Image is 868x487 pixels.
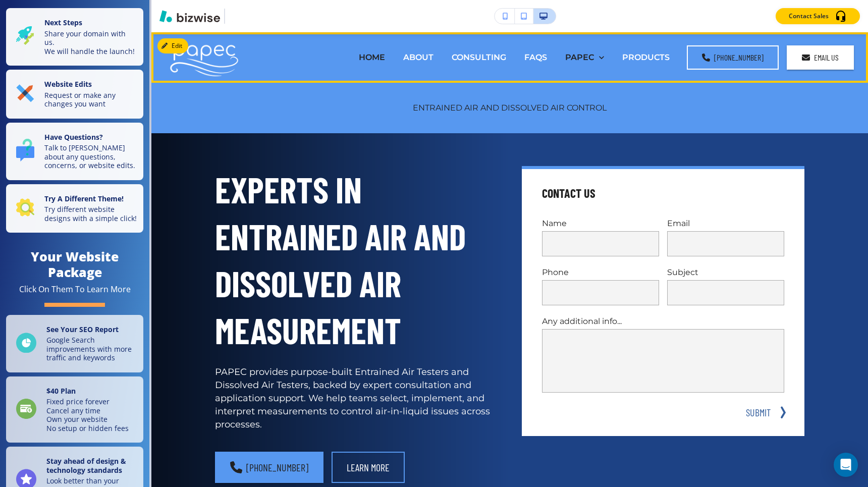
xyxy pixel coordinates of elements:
[6,70,143,119] button: Website EditsRequest or make any changes you want
[44,79,92,89] strong: Website Edits
[742,405,774,420] button: SUBMIT
[157,38,188,53] button: Edit
[44,132,103,142] strong: Have Questions?
[403,51,433,63] p: ABOUT
[6,315,143,372] a: See Your SEO ReportGoogle Search improvements with more traffic and keywords
[542,218,659,229] p: Name
[452,51,506,63] p: CONSULTING
[6,123,143,180] button: Have Questions?Talk to [PERSON_NAME] about any questions, concerns, or website edits.
[159,10,220,22] img: Bizwise Logo
[44,91,137,109] p: Request or make any changes you want
[776,8,860,24] button: Contact Sales
[215,452,323,483] a: [PHONE_NUMBER]
[6,184,143,233] button: Try A Different Theme!Try different website designs with a simple click!
[44,143,137,170] p: Talk to [PERSON_NAME] about any questions, concerns, or website edits.
[789,12,829,21] p: Contact Sales
[622,51,670,63] p: PRODUCTS
[687,45,779,70] a: [PHONE_NUMBER]
[542,185,595,201] h4: Contact Us
[19,284,131,295] div: Click On Them To Learn More
[46,324,119,334] strong: See Your SEO Report
[834,453,858,477] div: Open Intercom Messenger
[565,51,594,63] p: PAPEC
[44,205,137,223] p: Try different website designs with a simple click!
[542,266,659,278] p: Phone
[167,36,242,78] img: PAPEC
[6,8,143,66] button: Next StepsShare your domain with us.We will handle the launch!
[44,29,137,56] p: Share your domain with us. We will handle the launch!
[44,18,82,27] strong: Next Steps
[229,9,256,24] img: Your Logo
[332,452,405,483] button: Learn More
[46,386,76,396] strong: $ 40 Plan
[6,376,143,443] a: $40 PlanFixed price foreverCancel any timeOwn your websiteNo setup or hidden fees
[359,51,385,63] p: HOME
[542,315,784,327] p: Any additional info...
[46,456,126,475] strong: Stay ahead of design & technology standards
[667,218,784,229] p: Email
[524,51,547,63] p: FAQS
[215,366,498,431] p: PAPEC provides purpose-built Entrained Air Testers and Dissolved Air Testers, backed by expert co...
[44,194,124,203] strong: Try A Different Theme!
[787,45,854,70] a: Email Us
[667,266,784,278] p: Subject
[6,249,143,280] h4: Your Website Package
[46,336,137,362] p: Google Search improvements with more traffic and keywords
[215,166,498,354] h1: Experts in Entrained Air and Dissolved Air Measurement
[46,397,129,432] p: Fixed price forever Cancel any time Own your website No setup or hidden fees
